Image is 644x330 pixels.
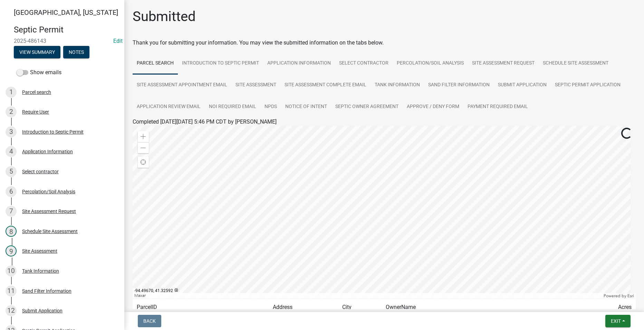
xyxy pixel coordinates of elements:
td: ParcelID [133,299,269,316]
a: Site Assessment Appointment Email [133,74,231,96]
div: 6 [6,186,17,197]
a: Parcel search [133,52,178,75]
h4: Septic Permit [14,25,119,35]
div: Find my location [138,157,149,168]
a: Sand Filter Information [424,74,494,96]
div: 11 [6,285,17,297]
a: Notice of Intent [281,96,331,118]
div: 7 [6,206,17,217]
td: Acres [573,299,636,316]
span: Exit [611,318,621,324]
a: Septic Owner Agreement [331,96,403,118]
td: OwnerName [382,299,573,316]
a: Select contractor [335,52,393,75]
a: Submit Application [494,74,551,96]
span: Back [143,318,156,324]
div: Powered by [602,293,636,299]
a: Payment Required Email [463,96,532,118]
button: Exit [605,315,631,327]
div: Sand Filter Information [22,289,71,293]
a: Application review email [133,96,205,118]
div: 4 [6,146,17,157]
div: Zoom in [138,131,149,142]
td: Address [269,299,338,316]
a: NOI Required Email [205,96,260,118]
td: City [338,299,382,316]
span: [GEOGRAPHIC_DATA], [US_STATE] [14,8,118,17]
button: View Summary [14,46,60,58]
h1: Submitted [133,8,196,25]
span: Completed [DATE][DATE] 5:46 PM CDT by [PERSON_NAME] [133,118,277,125]
div: Submit Application [22,308,63,313]
div: 12 [6,305,17,316]
a: Percolation/Soil Analysis [393,52,468,75]
a: Edit [113,38,123,44]
a: Tank Information [371,74,424,96]
a: Site Assessment Complete Email [280,74,371,96]
div: 2 [6,106,17,117]
a: Application Information [263,52,335,75]
div: Schedule Site Assessment [22,229,78,234]
div: Application Information [22,149,73,154]
button: Notes [63,46,89,58]
a: Approve / Deny Form [403,96,463,118]
div: 3 [6,126,17,137]
wm-modal-confirm: Summary [14,50,60,55]
div: Site Assessment [22,249,57,253]
div: Site Assessment Request [22,209,76,214]
div: Maxar [133,293,602,299]
a: Site Assessment [231,74,280,96]
a: Septic Permit Application [551,74,625,96]
div: Zoom out [138,142,149,153]
div: Parcel search [22,90,51,95]
div: Thank you for submitting your information. You may view the submitted information on the tabs below. [133,39,636,47]
wm-modal-confirm: Edit Application Number [113,38,123,44]
div: 9 [6,245,17,256]
label: Show emails [17,68,61,77]
div: 5 [6,166,17,177]
div: Require User [22,109,49,114]
div: Percolation/Soil Analysis [22,189,75,194]
div: 1 [6,87,17,98]
button: Back [138,315,161,327]
a: Schedule Site Assessment [539,52,613,75]
div: Introduction to Septic Permit [22,129,84,134]
div: Select contractor [22,169,59,174]
a: Introduction to Septic Permit [178,52,263,75]
a: Site Assessment Request [468,52,539,75]
div: Tank Information [22,269,59,273]
span: 2025-486143 [14,38,110,44]
div: 10 [6,265,17,276]
a: NPDS [260,96,281,118]
wm-modal-confirm: Notes [63,50,89,55]
a: Esri [627,293,634,298]
div: 8 [6,226,17,237]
